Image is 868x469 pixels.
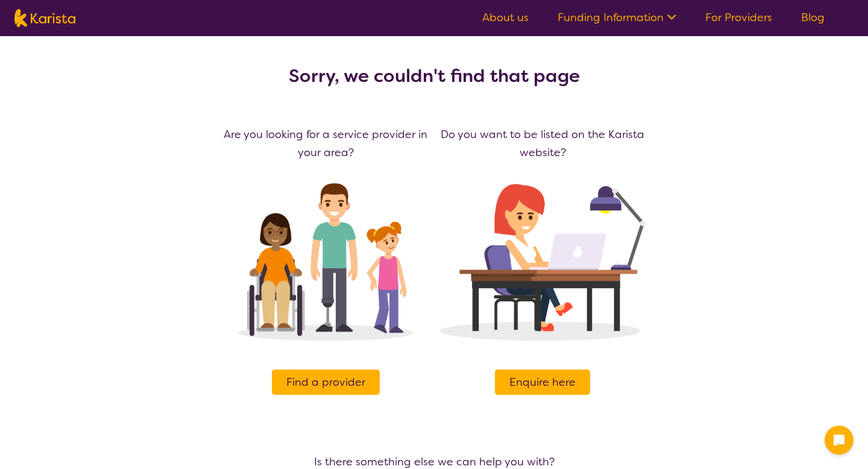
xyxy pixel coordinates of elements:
[439,125,646,162] p: Do you want to be listed on the Karista website?
[705,10,772,25] a: For Providers
[286,373,365,391] span: Find a provider
[495,370,590,395] a: Enquire here
[439,183,646,341] img: Person sitting at desk looking at computer screen with a smile
[14,9,75,27] img: Karista logo
[272,370,380,395] a: Find a provider
[558,10,676,25] a: Funding Information
[222,183,429,341] img: A group of people with disabilities standing together
[482,10,529,25] a: About us
[801,10,825,25] a: Blog
[222,125,429,162] p: Are you looking for a service provider in your area?
[509,373,576,391] span: Enquire here
[217,65,651,87] h2: Sorry, we couldn't find that page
